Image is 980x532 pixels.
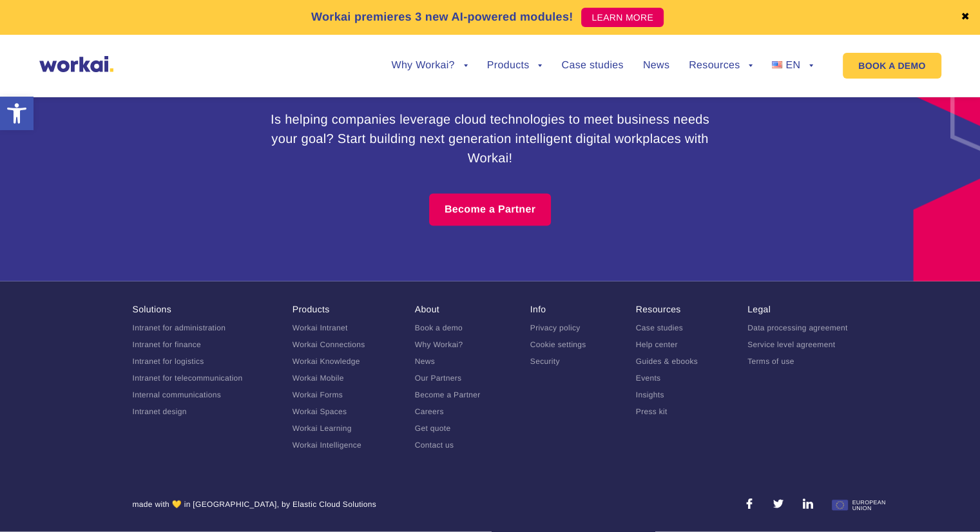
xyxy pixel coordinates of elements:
[747,357,794,366] a: Terms of use
[561,61,623,71] a: Case studies
[487,61,543,71] a: Products
[133,407,187,416] a: Intranet design
[293,304,330,314] a: Products
[530,304,546,314] a: Info
[293,390,343,399] a: Workai Forms
[133,340,201,349] a: Intranet for finance
[293,323,348,332] a: Workai Intranet
[636,407,668,416] a: Press kit
[785,60,800,71] span: EN
[133,357,204,366] a: Intranet for logistics
[133,374,243,383] a: Intranet for telecommunication
[265,110,716,168] h3: Is helping companies leverage cloud technologies to meet business needs your goal? Start building...
[293,340,365,349] a: Workai Connections
[415,340,463,349] a: Why Workai?
[133,390,221,399] a: Internal communications
[747,340,835,349] a: Service level agreement
[415,304,439,314] a: About
[311,8,573,26] p: Workai premieres 3 new AI-powered modules!
[6,421,354,526] iframe: Popup CTA
[293,374,344,383] a: Workai Mobile
[391,61,467,71] a: Why Workai?
[429,194,551,226] a: Become a Partner
[415,441,454,450] a: Contact us
[530,357,560,366] a: Security
[636,304,681,314] a: Resources
[747,304,771,314] a: Legal
[415,407,444,416] a: Careers
[293,407,347,416] a: Workai Spaces
[636,374,661,383] a: Events
[133,304,171,314] a: Solutions
[415,357,435,366] a: News
[961,12,970,23] a: ✖
[415,424,451,433] a: Get quote
[747,323,847,332] a: Data processing agreement
[581,8,664,27] a: LEARN MORE
[843,53,941,79] a: BOOK A DEMO
[636,340,678,349] a: Help center
[415,374,462,383] a: Our Partners
[293,357,360,366] a: Workai Knowledge
[636,357,698,366] a: Guides & ebooks
[415,323,463,332] a: Book a demo
[133,323,226,332] a: Intranet for administration
[636,390,664,399] a: Insights
[643,61,669,71] a: News
[530,340,586,349] a: Cookie settings
[689,61,753,71] a: Resources
[530,323,581,332] a: Privacy policy
[415,390,481,399] a: Become a Partner
[636,323,683,332] a: Case studies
